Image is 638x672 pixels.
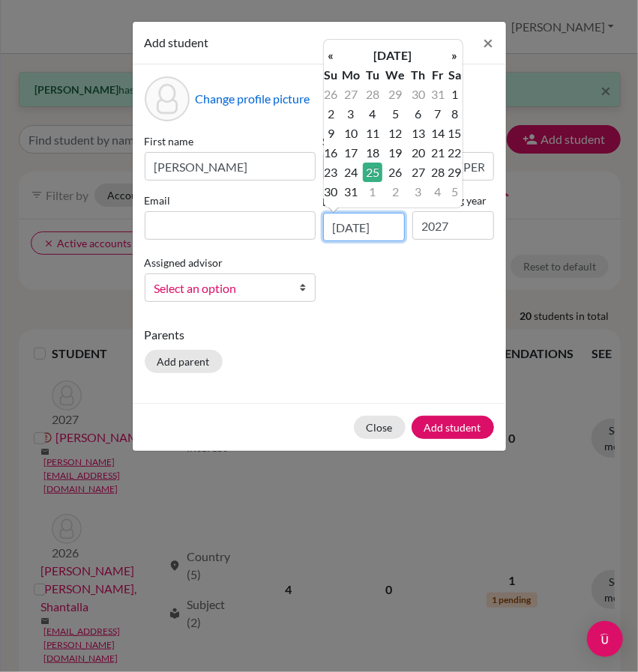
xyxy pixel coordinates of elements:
label: Email [145,193,316,208]
td: 31 [428,85,447,104]
td: 23 [324,163,339,182]
td: 5 [448,182,463,202]
td: 22 [448,143,463,163]
td: 30 [324,182,339,202]
label: First name [145,133,316,149]
td: 27 [339,85,364,104]
td: 21 [428,143,447,163]
td: 29 [382,85,409,104]
td: 13 [409,124,428,143]
th: Tu [363,65,382,85]
td: 28 [428,163,447,182]
td: 11 [363,124,382,143]
td: 26 [324,85,339,104]
span: Add student [145,35,209,49]
td: 1 [363,182,382,202]
button: Close [472,22,506,64]
td: 29 [448,163,463,182]
td: 31 [339,182,364,202]
th: Su [324,65,339,85]
td: 16 [324,143,339,163]
td: 9 [324,124,339,143]
td: 1 [448,85,463,104]
span: Select an option [154,279,286,298]
td: 10 [339,124,364,143]
input: dd/mm/yyyy [323,213,405,241]
td: 2 [324,104,339,124]
button: Close [354,416,406,439]
td: 26 [382,163,409,182]
td: 27 [409,163,428,182]
button: Add student [412,416,494,439]
th: « [324,46,339,65]
td: 20 [409,143,428,163]
td: 25 [363,163,382,182]
span: × [484,31,494,53]
div: Profile picture [145,76,190,121]
div: Open Intercom Messenger [587,621,623,657]
p: Parents [145,326,494,344]
td: 8 [448,104,463,124]
td: 5 [382,104,409,124]
td: 15 [448,124,463,143]
td: 6 [409,104,428,124]
label: Assigned advisor [145,255,223,270]
td: 18 [363,143,382,163]
td: 2 [382,182,409,202]
td: 3 [339,104,364,124]
td: 12 [382,124,409,143]
td: 17 [339,143,364,163]
td: 28 [363,85,382,104]
td: 30 [409,85,428,104]
th: Fr [428,65,447,85]
td: 14 [428,124,447,143]
th: » [448,46,463,65]
th: We [382,65,409,85]
td: 7 [428,104,447,124]
button: Add parent [145,350,223,373]
td: 4 [363,104,382,124]
td: 19 [382,143,409,163]
th: Mo [339,65,364,85]
td: 4 [428,182,447,202]
th: [DATE] [339,46,448,65]
td: 3 [409,182,428,202]
th: Th [409,65,428,85]
td: 24 [339,163,364,182]
th: Sa [448,65,463,85]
